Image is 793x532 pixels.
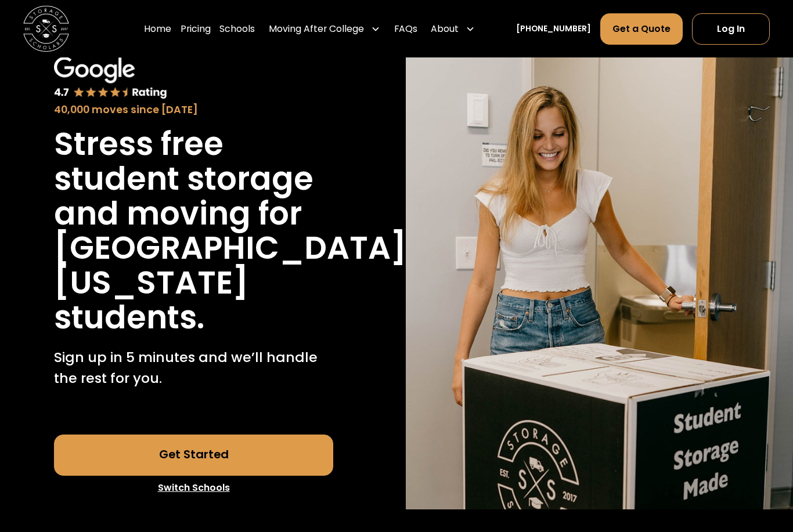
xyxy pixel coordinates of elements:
[144,13,171,45] a: Home
[692,13,770,44] a: Log In
[426,13,480,45] div: About
[23,6,69,52] a: home
[54,57,167,100] img: Google 4.7 star rating
[54,127,333,231] h1: Stress free student storage and moving for
[600,13,683,44] a: Get a Quote
[219,13,255,45] a: Schools
[23,6,69,52] img: Storage Scholars main logo
[264,13,385,45] div: Moving After College
[394,13,417,45] a: FAQs
[269,22,364,36] div: Moving After College
[406,48,793,509] img: Storage Scholars will have everything waiting for you in your room when you arrive to campus.
[54,347,333,388] p: Sign up in 5 minutes and we’ll handle the rest for you.
[431,22,459,36] div: About
[516,23,591,35] a: [PHONE_NUMBER]
[54,476,333,500] a: Switch Schools
[54,435,333,476] a: Get Started
[54,102,333,118] div: 40,000 moves since [DATE]
[54,231,406,301] h1: [GEOGRAPHIC_DATA][US_STATE]
[181,13,211,45] a: Pricing
[54,301,204,335] h1: students.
